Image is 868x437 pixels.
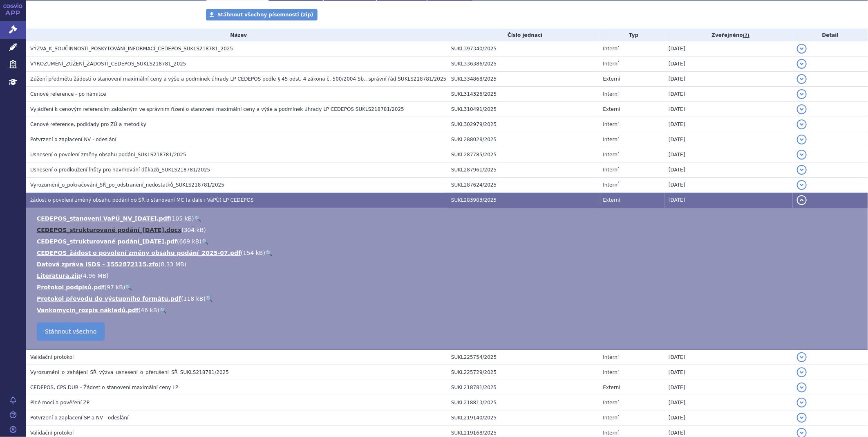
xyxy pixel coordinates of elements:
td: SUKL287785/2025 [447,147,599,162]
td: SUKL397340/2025 [447,41,599,56]
a: 🔍 [159,307,166,313]
button: detail [797,44,807,54]
td: SUKL314326/2025 [447,87,599,102]
td: SUKL287624/2025 [447,178,599,193]
a: 🔍 [201,238,208,245]
th: Zveřejněno [664,29,793,41]
span: 4.96 MB [83,273,106,279]
button: detail [797,59,807,69]
button: detail [797,195,807,205]
span: žádost o povolení změny obsahu podání do SŘ o stanovení MC (a dále i VaPÚ) LP CEDEPOS [30,197,254,203]
span: Plné moci a pověření ZP [30,400,89,405]
td: [DATE] [664,72,793,87]
a: CEDEPOS_žádost o povolení změny obsahu podání_2025-07.pdf [37,250,241,256]
span: 154 kB [243,250,263,256]
span: 304 kB [183,227,204,233]
a: Datová zpráva ISDS - 1552872115.zfo [37,261,159,268]
a: Literatura.zip [37,273,81,279]
span: Cenové reference - po námitce [30,91,106,97]
li: ( ) [37,237,860,246]
span: Interní [603,369,619,375]
td: [DATE] [664,410,793,426]
td: SUKL218781/2025 [447,380,599,395]
span: CEDEPOS, CPS DUR - Žádost o stanovení maximální ceny LP [30,385,178,390]
span: Vyrozumění_o_zahájení_SŘ_výzva_usnesení_o_přerušení_SŘ_SUKLS218781/2025 [30,369,229,375]
span: Vyrozumění_o_pokračování_SŘ_po_odstranění_nedostatků_SUKLS218781/2025 [30,182,224,188]
th: Typ [599,29,665,41]
button: detail [797,165,807,175]
span: 8.33 MB [161,261,184,268]
span: Interní [603,46,619,52]
td: SUKL225729/2025 [447,365,599,380]
td: SUKL302979/2025 [447,117,599,132]
a: CEDEPOS_strukturované podání_[DATE].docx [37,227,181,233]
li: ( ) [37,306,860,314]
span: Zúžení předmětu žádosti o stanovení maximální ceny a výše a podmínek úhrady LP CEDEPOS podle § 45... [30,76,446,82]
span: Externí [603,106,620,112]
button: detail [797,74,807,84]
button: detail [797,352,807,362]
span: Potvrzení o zaplacení NV - odeslání [30,137,116,142]
td: SUKL225754/2025 [447,349,599,365]
td: SUKL310491/2025 [447,102,599,117]
span: Interní [603,122,619,127]
td: [DATE] [664,102,793,117]
th: Název [26,29,447,41]
td: SUKL287961/2025 [447,162,599,178]
span: 97 kB [107,284,123,291]
span: 118 kB [183,295,204,302]
td: SUKL334868/2025 [447,72,599,87]
li: ( ) [37,260,860,268]
li: ( ) [37,295,860,303]
button: detail [797,383,807,392]
li: ( ) [37,226,860,234]
span: Interní [603,430,619,436]
span: Interní [603,91,619,97]
span: Externí [603,76,620,82]
button: detail [797,398,807,408]
span: Interní [603,137,619,142]
abbr: (?) [743,33,749,38]
span: Externí [603,385,620,390]
td: [DATE] [664,162,793,178]
span: Validační protokol [30,430,74,436]
span: Interní [603,152,619,158]
td: [DATE] [664,178,793,193]
span: Interní [603,415,619,421]
td: [DATE] [664,349,793,365]
td: [DATE] [664,41,793,56]
span: VÝZVA_K_SOUČINNOSTI_POSKYTOVÁNÍ_INFORMACÍ_CEDEPOS_SUKLS218781_2025 [30,46,233,52]
button: detail [797,89,807,99]
td: [DATE] [664,380,793,395]
a: CEDEPOS_strukturované podání_[DATE].pdf [37,238,177,245]
li: ( ) [37,283,860,291]
span: Stáhnout všechny písemnosti (zip) [217,12,313,18]
td: [DATE] [664,193,793,208]
span: Usnesení o povolení změny obsahu podání_SUKLS218781/2025 [30,152,186,158]
td: [DATE] [664,117,793,132]
span: Vyjádření k cenovým referencím založeným ve správním řízení o stanovení maximální ceny a výše a p... [30,106,404,112]
a: Protokol podpisů.pdf [37,284,105,291]
button: detail [797,150,807,160]
td: [DATE] [664,395,793,410]
td: [DATE] [664,147,793,162]
span: Externí [603,197,620,203]
span: 105 kB [172,215,192,222]
span: Validační protokol [30,354,74,360]
td: SUKL219140/2025 [447,410,599,426]
td: SUKL218813/2025 [447,395,599,410]
td: [DATE] [664,132,793,147]
span: Interní [603,182,619,188]
span: 669 kB [179,238,199,245]
span: VYROZUMĚNÍ_ZÚŽENÍ_ŽÁDOSTI_CEDEPOS_SUKLS218781_2025 [30,61,186,67]
li: ( ) [37,249,860,257]
span: Interní [603,400,619,405]
span: Interní [603,167,619,173]
td: [DATE] [664,87,793,102]
span: Interní [603,61,619,67]
td: SUKL288028/2025 [447,132,599,147]
td: SUKL283903/2025 [447,193,599,208]
a: Vankomycin_rozpis nákladů.pdf [37,307,139,313]
li: ( ) [37,272,860,280]
button: detail [797,135,807,144]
